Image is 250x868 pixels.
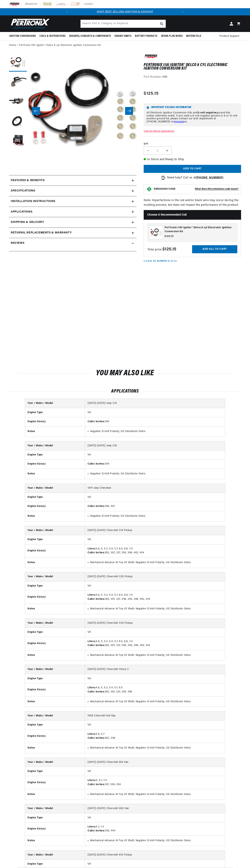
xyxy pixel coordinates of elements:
th: Notes [25,697,85,707]
td: [DATE]-[DATE] Chevrolet Chevy II [85,665,225,674]
h2: Returns, Replacements & Warranty [11,231,72,235]
li: Negative 12-Volt Polarity; OE Distributor Delco [90,514,222,518]
h2: Applications [9,389,241,394]
td: 5.7, 7.4 350, 454 [85,822,225,835]
td: 4.6, 5.7 283, 348 [85,730,225,743]
th: Year / Make / Model [25,526,85,535]
td: V8 [85,720,225,730]
strong: Liters: [88,686,96,689]
div: Note: Imperfections in the red and/or black wire may occur during the molding process, but does n... [144,54,241,263]
strong: 1181 [162,76,167,78]
td: V8 [85,450,225,459]
img: Pertronix [9,18,50,30]
th: Notes [25,650,85,660]
li: Negative 12-Volt Polarity; OE Distributor Delco [90,430,222,433]
input: Search Part #, Category or Keyword [81,20,166,28]
th: Engine Type [25,813,85,822]
a: SHOP BEST SELLING IGNITION & EXHAUST [97,10,153,13]
nav: breadcrumbs [9,43,241,47]
th: Engine Size(s) [25,637,85,650]
strong: Cubic Inches: [88,505,105,508]
th: Notes [25,743,85,753]
th: Year / Make / Model [25,850,85,860]
a: PerTronix 1181 Ignitor® Delco 8 cyl Electronic Ignition Conversion Kit [19,43,101,47]
summary: Ignition Conversions [9,32,38,40]
span: $125.15 [165,235,174,238]
li: Mechanical Advance At Top Of Shaft; Negative 12-Volt Polarity; OE Distributor Delco [90,653,222,657]
th: Engine Type [25,493,85,502]
button: Load image 3 in gallery view [9,93,27,111]
td: V8 [85,813,225,822]
summary: Engine Swaps [113,32,133,40]
td: V8 [85,493,225,502]
td: 360, 401 [85,502,225,511]
strong: Cubic Inches: [88,463,105,465]
p: In-Stock and Ready to Ship [144,157,241,162]
h2: Features & Benefits [11,178,44,183]
span: Ignition Conversions [9,34,36,38]
button: EMISSIONS CODEWhat does this emissions code mean? [154,188,238,191]
li: Mechanical Advance At Top Of Shaft; Negative 12-Volt Polarity; OE Distributor Delco [90,700,222,704]
td: V8 [85,628,225,637]
td: [DATE]-[DATE] Jeep CJ6 [85,441,225,450]
strong: Cubic Inches: [88,420,105,423]
strong: EMISSIONS CODE [154,188,175,190]
div: 1 of 2 [71,10,179,14]
th: Engine Type [25,535,85,544]
th: Engine Size(s) [25,776,85,789]
strong: Liters: [88,547,96,550]
th: Engine Type [25,581,85,590]
th: Engine Type [25,674,85,683]
media-gallery: Gallery Viewer [9,54,137,168]
label: QTY [144,143,241,146]
strong: What does this emissions code mean? [195,188,238,190]
h2: Shipping & Delivery [11,220,44,225]
th: Engine Size(s) [25,683,85,697]
button: Slide right [125,107,133,115]
th: Engine Size(s) [25,502,85,511]
td: 1958 Chevrolet Del Ray [85,711,225,720]
td: V8 [85,767,225,776]
p: All Electronic Ignition Conversion Kits are ground kits unless otherwise noted. If you need a 6-v... [147,111,238,123]
summary: Returns, Replacements & Warranty [9,228,137,238]
strong: Liters: [88,825,96,828]
th: Year / Make / Model [25,758,85,767]
div: Part Number: [144,75,241,79]
button: Add all to cart [192,245,237,253]
p: Need help? Call us at [167,176,223,180]
h1: PerTronix 1181 Ignitor® Delco 8 cyl Electronic Ignition Conversion Kit [144,63,241,71]
th: Engine Type [25,450,85,459]
summary: Shipping & Delivery [9,217,137,228]
td: 4.6, 5, 5.3, 5.4, 5.7, 6.5, 6.6, 7.4 283, 307, 327, 348, 350, 396, 402, 454 [85,591,225,604]
strong: Cubic Inches: [88,598,105,600]
div: Announcement [71,10,179,14]
td: V8 [85,535,225,544]
strong: Cubic Inches: [88,644,105,647]
button: Load image 2 in gallery view [9,73,27,91]
button: Add to cart [144,165,241,173]
summary: Coils & Distributors [38,32,67,40]
span: Coils & Distributors [39,34,66,38]
th: Engine Type [25,628,85,637]
td: 304 [85,417,225,426]
td: V8 [85,581,225,590]
li: Mechanical Advance At Top Of Shaft; Negative 12-Volt Polarity; OE Distributor Delco [90,561,222,565]
strong: Liters: [88,640,96,643]
a: message [174,120,184,123]
a: Home [9,43,16,47]
strong: Cubic Inches: [88,783,105,786]
summary: Battery Products [133,32,159,40]
td: 1974 Jeep Cherokee [85,484,225,493]
summary: Installation instructions [9,196,137,207]
th: Engine Type [25,408,85,417]
span: Motorcycle [186,34,201,38]
strong: Liters: [88,733,96,735]
summary: Spark Plug Wires [159,32,185,40]
summary: Product Support [219,32,241,41]
td: 4.6, 5, 5.3, 5.4, 5.7, 6.5, 6.6, 7.4 283, 307, 327, 350, 396, 402, 454 [85,544,225,557]
th: Year / Make / Model [25,484,85,493]
strong: 12-volt negative [197,111,217,114]
th: Year / Make / Model [25,441,85,450]
td: [DATE]-[DATE] Jeep CJ5 [85,399,225,408]
th: Notes [25,426,85,437]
